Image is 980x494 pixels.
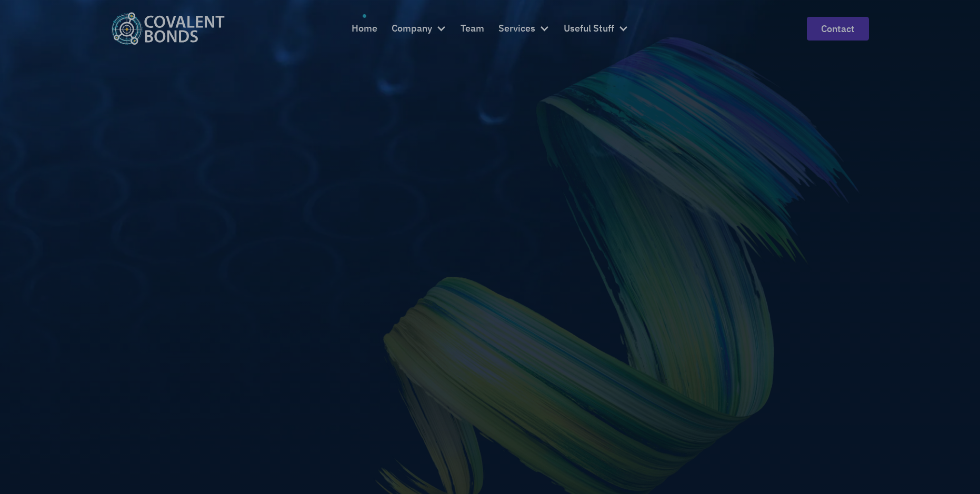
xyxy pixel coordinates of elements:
[111,12,225,44] a: home
[807,17,869,41] a: contact
[352,14,377,43] a: Home
[564,14,628,43] div: Useful Stuff
[461,14,484,43] a: Team
[498,21,535,36] div: Services
[392,21,432,36] div: Company
[498,14,549,43] div: Services
[461,21,484,36] div: Team
[564,21,614,36] div: Useful Stuff
[111,12,225,44] img: Covalent Bonds White / Teal Logo
[352,21,377,36] div: Home
[392,14,446,43] div: Company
